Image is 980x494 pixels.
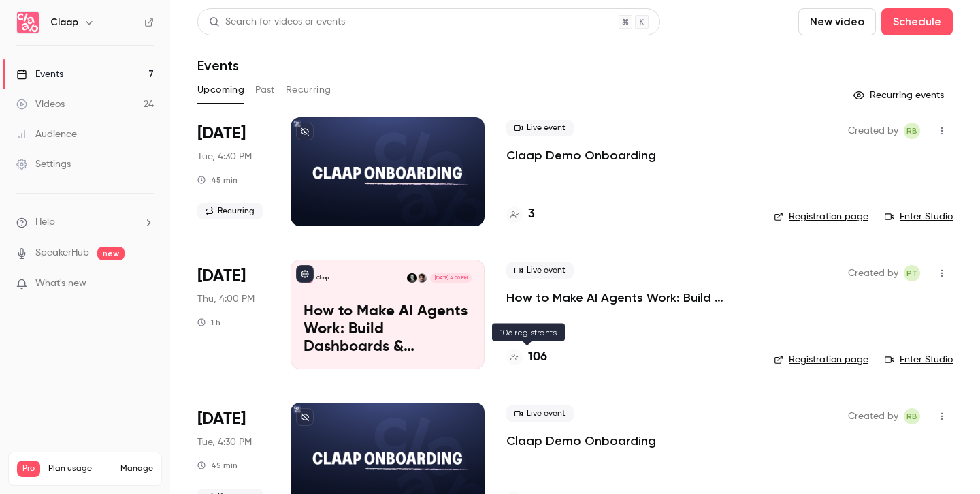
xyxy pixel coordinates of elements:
[906,123,917,139] span: RB
[50,16,78,29] h6: Claap
[35,277,86,291] span: What's new
[417,273,427,283] img: Pierre Touzeau
[197,408,246,430] span: [DATE]
[197,317,220,328] div: 1 h
[16,215,154,230] li: help-dropdown-opener
[197,435,252,449] span: Tue, 4:30 PM
[316,275,329,281] p: Claap
[528,348,547,367] h4: 106
[848,408,898,424] span: Created by
[774,353,868,367] a: Registration page
[197,203,263,219] span: Recurring
[197,460,238,471] div: 45 min
[197,79,244,101] button: Upcoming
[35,215,55,230] span: Help
[17,461,40,477] span: Pro
[506,205,535,223] a: 3
[16,97,65,111] div: Videos
[197,117,269,226] div: Sep 9 Tue, 5:30 PM (Europe/Paris)
[904,123,920,139] span: Robin Bonduelle
[430,273,471,283] span: [DATE] 4:00 PM
[506,147,656,164] a: Claap Demo Onboarding
[48,463,112,474] span: Plan usage
[506,262,574,279] span: Live event
[506,348,547,367] a: 106
[847,84,953,106] button: Recurring events
[197,57,239,74] h1: Events
[528,205,535,223] h4: 3
[904,265,920,281] span: Pierre Touzeau
[848,123,898,139] span: Created by
[197,260,269,369] div: Sep 11 Thu, 4:00 PM (Europe/Lisbon)
[197,174,238,185] div: 45 min
[774,210,868,223] a: Registration page
[137,278,154,290] iframe: Noticeable Trigger
[885,353,953,367] a: Enter Studio
[197,150,252,164] span: Tue, 4:30 PM
[506,290,752,306] a: How to Make AI Agents Work: Build Dashboards & Automations with Claap MCP
[197,292,255,306] span: Thu, 4:00 PM
[16,157,71,171] div: Settings
[291,260,485,369] a: How to Make AI Agents Work: Build Dashboards & Automations with Claap MCPClaapPierre TouzeauRobin...
[904,408,920,424] span: Robin Bonduelle
[197,265,246,287] span: [DATE]
[885,210,953,223] a: Enter Studio
[848,265,898,281] span: Created by
[255,79,275,101] button: Past
[35,246,89,260] a: SpeakerHub
[906,265,917,281] span: PT
[506,433,656,449] a: Claap Demo Onboarding
[16,67,63,81] div: Events
[286,79,331,101] button: Recurring
[304,303,472,356] p: How to Make AI Agents Work: Build Dashboards & Automations with Claap MCP
[17,12,39,33] img: Claap
[407,273,416,283] img: Robin Bonduelle
[798,8,876,35] button: New video
[506,405,574,422] span: Live event
[197,123,246,144] span: [DATE]
[120,463,153,474] a: Manage
[97,247,125,260] span: new
[506,120,574,136] span: Live event
[881,8,953,35] button: Schedule
[906,408,917,424] span: RB
[16,127,77,141] div: Audience
[209,15,345,29] div: Search for videos or events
